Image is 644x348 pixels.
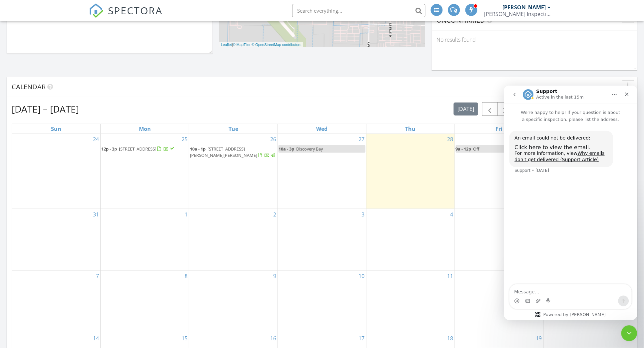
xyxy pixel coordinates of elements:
td: Go to September 2, 2025 [189,209,278,271]
td: Go to August 24, 2025 [12,134,101,209]
a: Go to September 1, 2025 [183,209,189,220]
a: Go to September 8, 2025 [183,271,189,282]
a: Go to September 15, 2025 [180,333,189,344]
a: Go to September 17, 2025 [357,333,366,344]
a: Monday [138,124,152,134]
button: Previous [482,102,498,116]
td: Go to September 10, 2025 [278,271,366,333]
a: 10a - 1p [STREET_ADDRESS][PERSON_NAME][PERSON_NAME] [190,145,277,160]
button: [DATE] [454,103,478,116]
span: 9a - 12p [456,146,471,152]
span: 10a - 3p [279,146,294,152]
a: Thursday [404,124,417,134]
td: Go to September 3, 2025 [278,209,366,271]
a: Go to September 19, 2025 [535,333,543,344]
img: The Best Home Inspection Software - Spectora [89,3,104,18]
td: Go to August 31, 2025 [12,209,101,271]
span: [STREET_ADDRESS] [119,146,156,152]
a: SPECTORA [89,9,163,23]
a: 10a - 1p [STREET_ADDRESS][PERSON_NAME][PERSON_NAME] [190,146,276,158]
a: Go to September 7, 2025 [95,271,100,282]
a: 12p - 3p [STREET_ADDRESS] [101,146,175,152]
a: Go to August 28, 2025 [446,134,455,145]
a: Sunday [50,124,63,134]
a: Go to September 10, 2025 [357,271,366,282]
a: Wednesday [315,124,329,134]
td: Go to September 5, 2025 [455,209,543,271]
a: Go to September 16, 2025 [269,333,278,344]
td: Go to September 7, 2025 [12,271,101,333]
a: Go to September 14, 2025 [92,333,100,344]
span: 10a - 1p [190,146,206,152]
td: Go to September 12, 2025 [455,271,543,333]
span: SPECTORA [108,3,163,17]
td: Go to September 11, 2025 [366,271,455,333]
a: Go to August 25, 2025 [180,134,189,145]
button: Next [497,102,513,116]
a: Friday [494,124,504,134]
td: Go to August 27, 2025 [278,134,366,209]
a: Go to August 27, 2025 [357,134,366,145]
span: Calendar [12,82,46,91]
a: Go to September 4, 2025 [449,209,455,220]
a: Go to September 18, 2025 [446,333,455,344]
h2: [DATE] – [DATE] [12,102,79,116]
a: Go to August 26, 2025 [269,134,278,145]
span: Discovery Bay [296,146,323,152]
input: Search everything... [292,4,425,17]
a: Tuesday [227,124,240,134]
a: Go to August 31, 2025 [92,209,100,220]
a: 12p - 3p [STREET_ADDRESS] [101,145,188,153]
div: [PERSON_NAME] [503,4,546,11]
a: Go to September 3, 2025 [360,209,366,220]
td: Go to August 26, 2025 [189,134,278,209]
a: Leaflet [221,43,232,47]
iframe: Intercom live chat [621,325,637,341]
span: 12p - 3p [101,146,117,152]
td: Go to August 28, 2025 [366,134,455,209]
td: Go to September 8, 2025 [101,271,189,333]
td: Go to August 25, 2025 [101,134,189,209]
iframe: Intercom live chat [504,86,637,320]
td: Go to September 4, 2025 [366,209,455,271]
span: Off [473,146,480,152]
a: © MapTiler [233,43,251,47]
td: Go to September 1, 2025 [101,209,189,271]
span: [STREET_ADDRESS][PERSON_NAME][PERSON_NAME] [190,146,257,158]
a: © OpenStreetMap contributors [252,43,302,47]
div: No results found [432,31,638,49]
td: Go to September 9, 2025 [189,271,278,333]
a: Go to September 9, 2025 [272,271,278,282]
td: Go to August 29, 2025 [455,134,543,209]
a: Go to September 11, 2025 [446,271,455,282]
a: Go to September 2, 2025 [272,209,278,220]
div: Munoz Inspection Inc. [484,11,551,17]
div: | [219,42,303,48]
a: Go to August 24, 2025 [92,134,100,145]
